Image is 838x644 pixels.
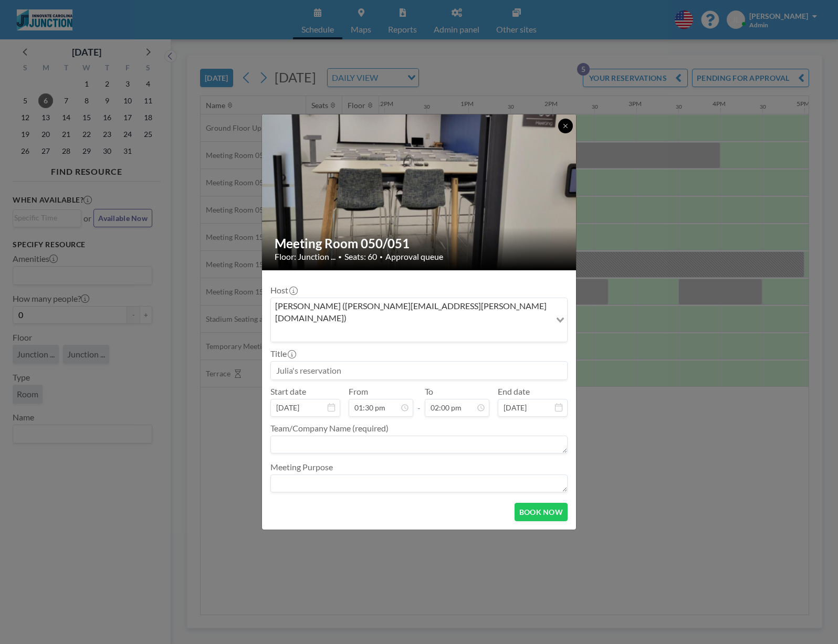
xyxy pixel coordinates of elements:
[272,326,550,340] input: Search for option
[515,503,568,521] button: BOOK NOW
[270,423,389,434] label: Team/Company Name (required)
[270,349,295,359] label: Title
[271,298,567,342] div: Search for option
[417,390,421,413] span: -
[270,462,333,472] label: Meeting Purpose
[338,253,342,261] span: •
[270,285,297,295] label: Host
[270,386,306,397] label: Start date
[344,251,377,262] span: Seats: 60
[271,362,567,379] input: Julia's reservation
[273,300,549,324] span: [PERSON_NAME] ([PERSON_NAME][EMAIL_ADDRESS][PERSON_NAME][DOMAIN_NAME])
[262,113,577,271] img: 537.jpg
[275,251,336,262] span: Floor: Junction ...
[498,386,530,397] label: End date
[425,386,433,397] label: To
[385,251,443,262] span: Approval queue
[349,386,368,397] label: From
[275,236,564,251] h2: Meeting Room 050/051
[380,254,383,260] span: •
